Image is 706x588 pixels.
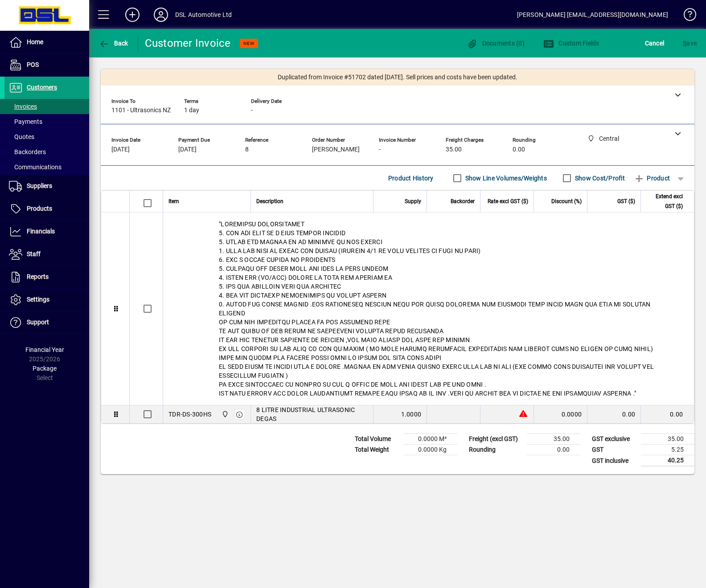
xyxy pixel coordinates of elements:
[527,434,580,445] td: 35.00
[385,170,437,186] button: Product History
[111,107,171,114] span: 1101 - Ultrasonics NZ
[25,346,64,353] span: Financial Year
[4,175,89,197] a: Suppliers
[27,205,52,212] span: Products
[219,409,230,419] span: Central
[178,146,197,153] span: [DATE]
[168,196,179,206] span: Item
[646,192,683,211] span: Extend excl GST ($)
[175,8,232,22] div: DSL Automotive Ltd
[587,455,641,466] td: GST inclusive
[278,73,517,82] span: Duplicated from Invoice #51702 dated [DATE]. Sell prices and costs have been updated.
[163,212,694,405] div: "LOREMIPSU DOLORSITAMET 5. CON ADI ELIT SE D EIUS TEMPOR INCIDID 5. UTLAB ETD MAGNAA EN AD MINIMV...
[488,196,528,206] span: Rate excl GST ($)
[96,35,131,51] button: Back
[467,40,525,47] span: Documents (0)
[640,405,694,423] td: 0.00
[27,61,39,68] span: POS
[147,7,175,23] button: Profile
[27,38,43,45] span: Home
[641,455,694,466] td: 40.25
[551,196,582,206] span: Discount (%)
[641,445,694,455] td: 5.25
[645,36,665,50] span: Cancel
[543,40,599,47] span: Custom Fields
[573,174,625,183] label: Show Cost/Profit
[111,146,130,153] span: [DATE]
[256,405,368,423] span: 8 LITRE INDUSTRIAL ULTRASONIC DEGAS
[446,146,462,153] span: 35.00
[629,170,674,186] button: Product
[245,146,249,153] span: 8
[4,289,89,311] a: Settings
[405,196,421,206] span: Supply
[4,99,89,114] a: Invoices
[27,318,49,326] span: Support
[527,445,580,455] td: 0.00
[9,118,42,125] span: Payments
[184,107,199,114] span: 1 day
[145,36,231,50] div: Customer Invoice
[4,129,89,144] a: Quotes
[388,171,434,185] span: Product History
[404,434,457,445] td: 0.0000 M³
[517,8,668,22] div: [PERSON_NAME] [EMAIL_ADDRESS][DOMAIN_NAME]
[641,434,694,445] td: 35.00
[683,36,697,50] span: ave
[4,159,89,175] a: Communications
[9,133,34,140] span: Quotes
[99,40,128,47] span: Back
[464,445,527,455] td: Rounding
[513,146,525,153] span: 0.00
[312,146,360,153] span: [PERSON_NAME]
[168,410,211,419] div: TDR-DS-300HS
[27,296,49,303] span: Settings
[451,196,475,206] span: Backorder
[643,35,667,51] button: Cancel
[401,410,422,419] span: 1.0000
[27,228,55,235] span: Financials
[587,445,641,455] td: GST
[677,2,695,31] a: Knowledge Base
[4,198,89,220] a: Products
[9,148,46,155] span: Backorders
[9,103,37,110] span: Invoices
[33,365,57,372] span: Package
[617,196,635,206] span: GST ($)
[464,434,527,445] td: Freight (excl GST)
[350,445,404,455] td: Total Weight
[404,445,457,455] td: 0.0000 Kg
[27,84,57,91] span: Customers
[534,405,587,423] td: 0.0000
[4,266,89,288] a: Reports
[587,434,641,445] td: GST exclusive
[27,273,49,280] span: Reports
[9,163,62,171] span: Communications
[4,54,89,76] a: POS
[256,196,283,206] span: Description
[541,35,602,51] button: Custom Fields
[27,250,41,257] span: Staff
[4,243,89,265] a: Staff
[118,7,147,23] button: Add
[4,114,89,129] a: Payments
[379,146,381,153] span: -
[4,144,89,159] a: Backorders
[681,35,699,51] button: Save
[4,220,89,243] a: Financials
[89,35,138,51] app-page-header-button: Back
[4,31,89,53] a: Home
[634,171,670,185] span: Product
[683,40,686,47] span: S
[251,107,253,114] span: -
[243,41,254,46] span: NEW
[464,174,547,183] label: Show Line Volumes/Weights
[350,434,404,445] td: Total Volume
[587,405,640,423] td: 0.00
[4,311,89,334] a: Support
[464,35,527,51] button: Documents (0)
[27,182,52,189] span: Suppliers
